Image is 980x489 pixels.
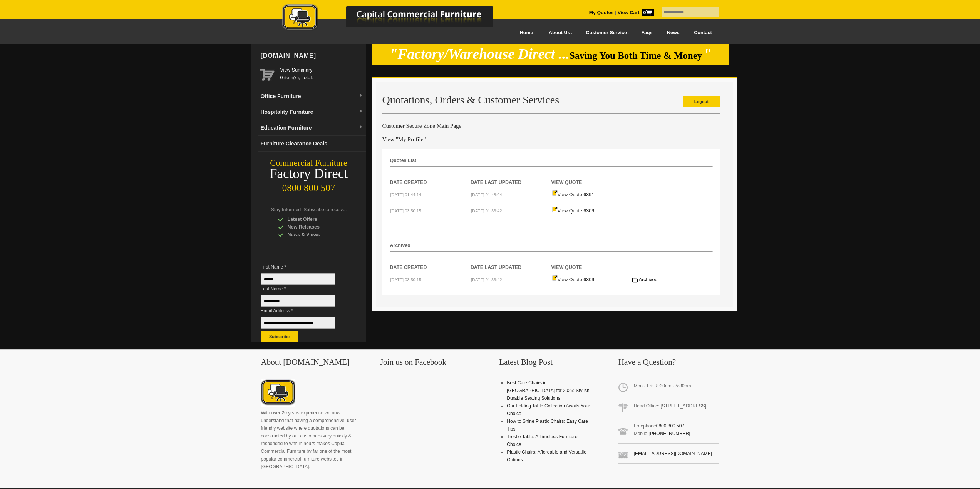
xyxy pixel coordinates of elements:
a: Education Furnituredropdown [258,120,366,136]
a: Logout [683,96,720,107]
img: About CCFNZ Logo [261,379,295,407]
span: Archived [639,277,658,282]
a: Office Furnituredropdown [258,88,366,104]
span: Subscribe to receive: [303,207,347,212]
input: First Name * [261,273,335,285]
a: How to Shine Plastic Chairs: Easy Care Tips [507,419,588,432]
span: Freephone Mobile: [618,419,719,444]
a: [PHONE_NUMBER] [648,431,690,436]
strong: Quotes List [390,158,417,163]
div: [DOMAIN_NAME] [258,44,366,67]
a: Capital Commercial Furniture Logo [261,4,531,34]
span: Mon - Fri: 8:30am - 5:30pm. [618,379,719,396]
button: Subscribe [261,331,298,342]
a: View Summary [280,66,363,74]
div: New Releases [278,223,351,231]
small: [DATE] 03:50:15 [390,277,422,282]
span: Head Office: [STREET_ADDRESS]. [618,399,719,416]
th: View Quote [551,252,632,271]
a: Customer Service [577,24,634,42]
th: Date Last Updated [471,167,551,186]
div: 0800 800 507 [251,179,366,194]
div: Factory Direct [251,169,366,179]
h3: Have a Question? [618,358,719,369]
a: My Quotes [589,10,614,15]
a: Contact [687,24,719,42]
span: 0 [642,9,654,16]
em: " [704,46,712,62]
small: [DATE] 03:50:15 [390,209,422,213]
a: Plastic Chairs: Affordable and Versatile Options [507,449,586,462]
h3: Latest Blog Post [499,358,600,369]
img: dropdown [358,93,363,98]
strong: View Cart [618,10,654,15]
img: Capital Commercial Furniture Logo [261,4,531,32]
div: News & Views [278,231,351,239]
a: Furniture Clearance Deals [258,136,366,152]
img: Quote-icon [552,206,558,212]
th: Date Created [390,252,471,271]
img: Quote-icon [552,190,558,196]
th: View Quote [551,167,632,186]
a: 0800 800 507 [656,423,684,429]
em: "Factory/Warehouse Direct ... [390,46,570,62]
small: [DATE] 01:48:04 [471,192,502,197]
h2: Quotations, Orders & Customer Services [382,94,720,106]
span: Stay Informed [271,207,301,212]
img: dropdown [358,125,363,130]
span: First Name * [261,263,347,271]
a: Trestle Table: A Timeless Furniture Choice [507,434,577,447]
th: Date Last Updated [471,252,551,271]
div: Commercial Furniture [251,158,366,169]
small: [DATE] 01:44:14 [390,192,422,197]
a: About Us [540,24,577,42]
th: Date Created [390,167,471,186]
span: Saving You Both Time & Money [570,50,702,61]
span: Email Address * [261,307,347,315]
a: Faqs [634,24,660,42]
a: News [660,24,687,42]
a: View Quote 6391 [552,192,595,197]
a: View Cart0 [616,10,653,15]
small: [DATE] 01:36:42 [471,277,502,282]
h3: Join us on Facebook [380,358,481,369]
span: Last Name * [261,285,347,293]
a: View "My Profile" [382,136,426,142]
a: Best Cafe Chairs in [GEOGRAPHIC_DATA] for 2025: Stylish, Durable Seating Solutions [507,380,591,401]
strong: Archived [390,243,411,248]
img: Quote-icon [552,275,558,281]
img: dropdown [358,109,363,114]
input: Email Address * [261,317,335,329]
h4: Customer Secure Zone Main Page [382,122,720,130]
h3: About [DOMAIN_NAME] [261,358,362,369]
a: View Quote 6309 [552,277,595,282]
p: With over 20 years experience we now understand that having a comprehensive, user friendly websit... [261,409,362,471]
a: Hospitality Furnituredropdown [258,104,366,120]
span: 0 item(s), Total: [280,66,363,80]
a: [EMAIL_ADDRESS][DOMAIN_NAME] [634,451,712,456]
a: Our Folding Table Collection Awaits Your Choice [507,403,590,416]
a: View Quote 6309 [552,208,595,214]
iframe: fb:page Facebook Social Plugin [380,379,480,464]
input: Last Name * [261,295,335,307]
div: Latest Offers [278,215,351,223]
small: [DATE] 01:36:42 [471,209,502,213]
